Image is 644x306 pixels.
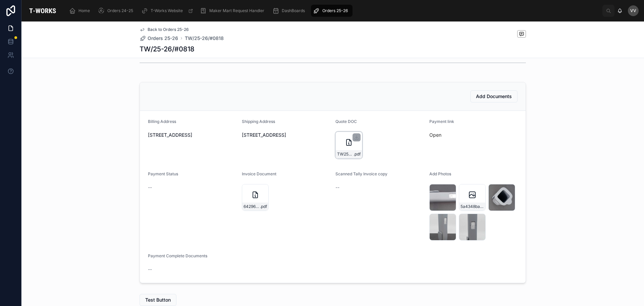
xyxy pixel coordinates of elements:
[96,5,138,17] a: Orders 24-25
[322,8,348,13] span: Orders 25-26
[140,44,195,54] h1: TW/25-26/#0818
[282,8,305,13] span: DashBoards
[27,5,58,16] img: App logo
[198,5,269,17] a: Maker Mart Request Handler
[107,8,133,13] span: Orders 24-25
[242,119,275,124] span: Shipping Address
[260,204,267,209] span: .pdf
[185,35,224,42] a: TW/25-26/#0818
[148,266,152,273] span: --
[630,8,636,13] span: VV
[335,171,387,176] span: Scanned Tally Invoice copy
[335,184,339,191] span: --
[78,8,90,13] span: Home
[429,132,441,138] a: Open
[140,27,189,32] a: Back to Orders 25-26
[148,171,178,176] span: Payment Status
[140,35,178,42] a: Orders 25-26
[139,5,197,17] a: T-Works Website
[148,132,236,138] span: [STREET_ADDRESS]
[335,119,357,124] span: Quote DOC
[64,3,602,18] div: scrollable content
[242,132,330,138] span: [STREET_ADDRESS]
[140,294,176,306] button: Test Button
[209,8,264,13] span: Maker Mart Request Handler
[354,151,361,157] span: .pdf
[311,5,353,17] a: Orders 25-26
[148,253,207,258] span: Payment Complete Documents
[429,119,454,124] span: Payment link
[337,151,354,157] span: TW25-26#0818
[270,5,310,17] a: DashBoards
[148,27,189,32] span: Back to Orders 25-26
[470,90,518,102] button: Add Documents
[67,5,95,17] a: Home
[148,35,178,42] span: Orders 25-26
[242,171,276,176] span: Invoice Document
[461,204,484,209] span: 5a4348ba-771d-4dd7-91d7-91af9208adc7-20250825_163904-(1)
[145,297,171,303] span: Test Button
[429,171,451,176] span: Add Photos
[148,119,176,124] span: Billing Address
[476,93,512,100] span: Add Documents
[151,8,183,13] span: T-Works Website
[244,204,260,209] span: 642961b2-1b69-4897-bd6c-8fe4b3164943-[GEOGRAPHIC_DATA]-Eye-Institute-(0818)-Tax-Invoice04092025
[148,184,152,191] span: --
